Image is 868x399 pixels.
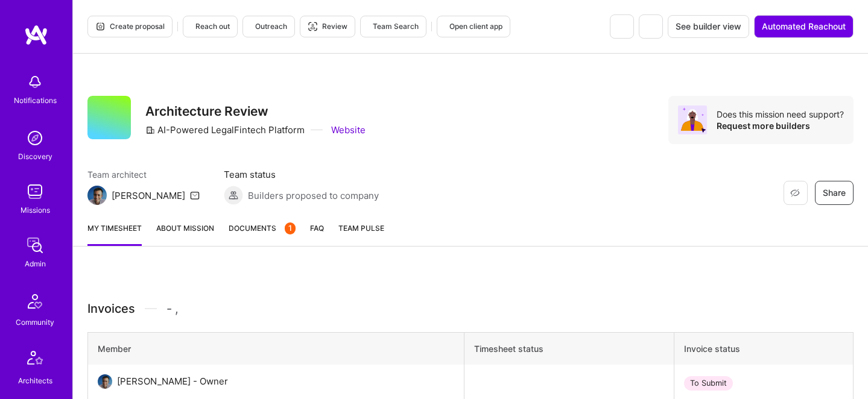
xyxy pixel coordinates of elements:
[790,188,800,198] i: icon EyeClosed
[674,333,854,365] th: Invoice status
[310,222,324,246] a: FAQ
[23,180,47,204] img: teamwork
[112,189,185,202] div: [PERSON_NAME]
[117,374,228,389] div: [PERSON_NAME] - Owner
[815,181,854,205] button: Share
[87,300,135,318] span: Invoices
[87,168,200,181] span: Team architect
[145,125,155,135] i: icon CompanyGray
[145,124,305,136] div: AI-Powered LegalFintech Platform
[437,16,510,37] button: Open client app
[250,21,287,32] span: Outreach
[762,20,846,33] span: Automated Reachout
[668,15,749,38] button: See builder view
[823,187,846,199] span: Share
[338,224,384,233] span: Team Pulse
[191,21,230,32] span: Reach out
[229,222,296,246] a: Documents1
[14,94,57,107] div: Notifications
[308,22,317,31] i: icon Targeter
[300,16,355,37] button: Review
[18,374,52,387] div: Architects
[21,287,49,316] img: Community
[23,126,47,150] img: discovery
[21,345,49,374] img: Architects
[156,222,214,246] a: About Mission
[368,21,419,32] span: Team Search
[229,222,296,234] span: Documents
[95,22,105,31] i: icon Proposal
[285,222,296,234] div: 1
[329,124,366,136] a: Website
[87,186,107,205] img: Team Architect
[678,105,707,134] img: Avatar
[145,104,366,119] h3: Architecture Review
[224,186,243,205] img: Builders proposed to company
[717,120,844,131] div: Request more builders
[338,222,384,246] a: Team Pulse
[21,204,50,216] div: Missions
[248,189,379,202] span: Builders proposed to company
[166,300,179,318] span: - ,
[98,374,112,389] img: User Avatar
[23,70,47,94] img: bell
[684,376,733,391] div: To Submit
[87,16,173,37] button: Create proposal
[24,24,48,46] img: logo
[87,222,142,246] a: My timesheet
[18,150,52,163] div: Discovery
[16,316,54,328] div: Community
[464,333,674,365] th: Timesheet status
[676,20,741,33] span: See builder view
[224,168,379,181] span: Team status
[25,257,46,270] div: Admin
[360,16,426,37] button: Team Search
[445,21,502,32] span: Open client app
[145,300,157,318] img: Divider
[23,233,47,257] img: admin teamwork
[190,190,200,200] i: icon Mail
[88,333,464,365] th: Member
[95,21,165,32] span: Create proposal
[183,16,238,37] button: Reach out
[308,21,347,32] span: Review
[754,15,854,38] button: Automated Reachout
[717,108,844,120] div: Does this mission need support?
[242,16,295,37] button: Outreach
